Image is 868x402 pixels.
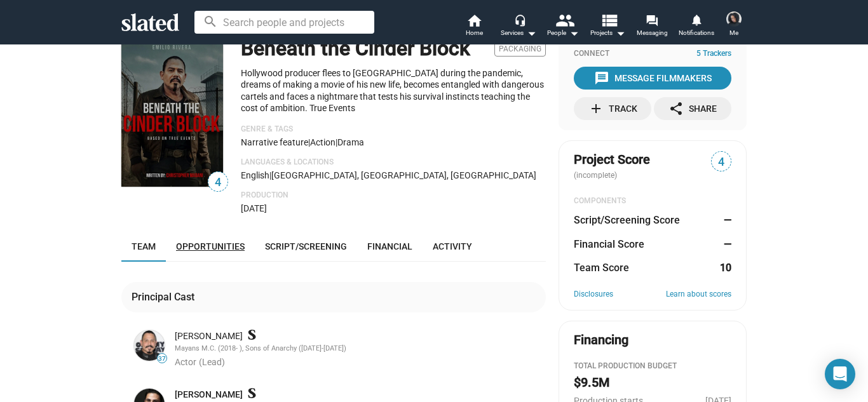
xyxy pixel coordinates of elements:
span: Projects [590,25,625,41]
div: People [547,25,579,41]
mat-icon: headset_mic [514,14,526,25]
span: 5 Trackers [696,49,731,59]
span: | [336,137,337,147]
span: | [308,137,310,147]
span: 4 [208,174,227,191]
span: 37 [158,355,166,363]
span: Project Score [574,151,650,168]
span: (Lead) [199,357,225,367]
span: Drama [337,137,364,147]
span: Notifications [679,25,714,41]
h2: $9.5M [574,374,609,391]
mat-icon: arrow_drop_down [613,25,628,41]
mat-icon: view_list [600,11,618,29]
span: Activity [433,241,472,251]
mat-icon: message [594,70,609,86]
span: Financial [367,241,412,251]
span: Script/Screening [265,241,347,251]
img: Emilio Rivera [134,330,165,361]
mat-icon: arrow_drop_down [524,25,539,41]
button: Share [654,97,731,120]
span: Messaging [637,25,668,41]
span: Packaging [494,41,546,57]
span: Actor [175,357,196,367]
div: Financing [574,332,628,349]
input: Search people and projects [194,11,374,34]
span: (incomplete) [574,171,620,180]
span: Narrative feature [241,137,308,147]
div: [PERSON_NAME] [175,330,543,342]
span: Home [466,25,483,41]
p: Hollywood producer flees to [GEOGRAPHIC_DATA] during the pandemic, dreams of making a movie of hi... [241,67,546,114]
dd: 10 [719,261,731,274]
p: Genre & Tags [241,124,546,135]
span: Action [310,137,336,147]
dt: Script/Screening Score [574,213,680,227]
a: Messaging [630,13,674,41]
span: | [269,170,271,180]
dd: — [719,238,731,251]
mat-icon: notifications [690,13,702,25]
a: Home [452,13,496,41]
div: Open Intercom Messenger [825,359,855,389]
dd: — [719,213,731,227]
div: Connect [574,49,731,59]
mat-icon: add [588,101,604,116]
a: Opportunities [166,231,255,262]
a: Notifications [674,13,719,41]
h1: Beneath the Cinder Block [241,35,470,62]
div: Track [588,97,637,120]
div: Total Production budget [574,361,731,372]
span: Me [729,25,738,41]
button: Lania Stewart (Lania Kayell)Me [719,9,749,42]
div: COMPONENTS [574,196,731,206]
button: Track [574,97,651,120]
span: 4 [712,154,731,171]
button: Message Filmmakers [574,67,731,90]
div: Message Filmmakers [594,67,712,90]
a: Learn about scores [666,290,731,300]
dt: Team Score [574,261,629,274]
a: Financial [357,231,423,262]
div: Services [501,25,536,41]
span: [DATE] [241,203,267,213]
mat-icon: arrow_drop_down [566,25,581,41]
span: [GEOGRAPHIC_DATA], [GEOGRAPHIC_DATA], [GEOGRAPHIC_DATA] [271,170,536,180]
button: People [541,13,585,41]
img: Beneath the Cinder Block [121,36,223,187]
button: Services [496,13,541,41]
dt: Financial Score [574,238,644,251]
p: Production [241,191,546,201]
span: Team [132,241,156,251]
mat-icon: people [555,11,574,29]
span: Opportunities [176,241,245,251]
a: Disclosures [574,290,613,300]
div: Mayans M.C. (2018- ), Sons of Anarchy ([DATE]-[DATE]) [175,344,543,354]
img: Lania Stewart (Lania Kayell) [726,11,742,27]
button: Projects [585,13,630,41]
mat-icon: forum [646,14,658,26]
mat-icon: home [466,13,482,28]
span: English [241,170,269,180]
mat-icon: share [668,101,684,116]
a: Team [121,231,166,262]
a: Script/Screening [255,231,357,262]
a: [PERSON_NAME] [175,389,243,401]
p: Languages & Locations [241,157,546,168]
div: Principal Cast [132,290,200,304]
a: Activity [423,231,482,262]
div: Share [668,97,717,120]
